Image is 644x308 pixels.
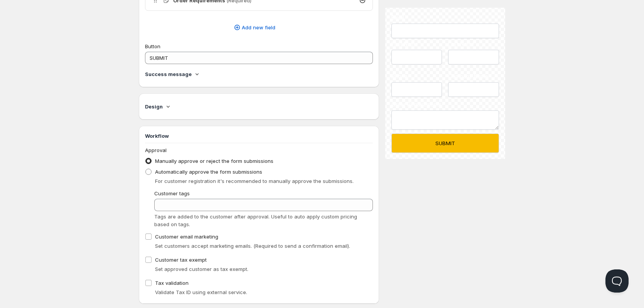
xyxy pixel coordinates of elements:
span: Customer tags [154,190,190,196]
span: Tags are added to the customer after approval. Useful to auto apply custom pricing based on tags. [154,213,357,227]
label: First Name [391,40,442,48]
span: Button [145,43,160,49]
label: Last Name [448,40,499,48]
span: Set approved customer as tax exempt. [155,266,248,272]
span: Customer email marketing [155,234,218,240]
h4: Design [145,103,163,110]
span: For customer registration it's recommended to manually approve the submissions. [155,178,354,184]
span: Automatically approve the form submissions [155,169,262,175]
div: Email [391,14,499,22]
iframe: Help Scout Beacon - Open [605,269,629,293]
span: Validate Tax ID using external service. [155,289,247,295]
button: Add new field [140,21,368,34]
span: Set customers accept marketing emails. (Required to send a confirmation email). [155,243,350,249]
label: Company Name [448,73,499,80]
span: Manually approve or reject the form submissions [155,158,273,164]
h4: Success message [145,70,192,78]
label: Order Requirements [391,101,499,108]
button: SUBMIT [391,134,499,153]
h3: Workflow [145,132,373,140]
span: Tax validation [155,280,189,286]
label: Phone [391,73,442,80]
span: Add new field [242,24,275,31]
span: Customer tax exempt [155,257,207,263]
span: Approval [145,147,167,153]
